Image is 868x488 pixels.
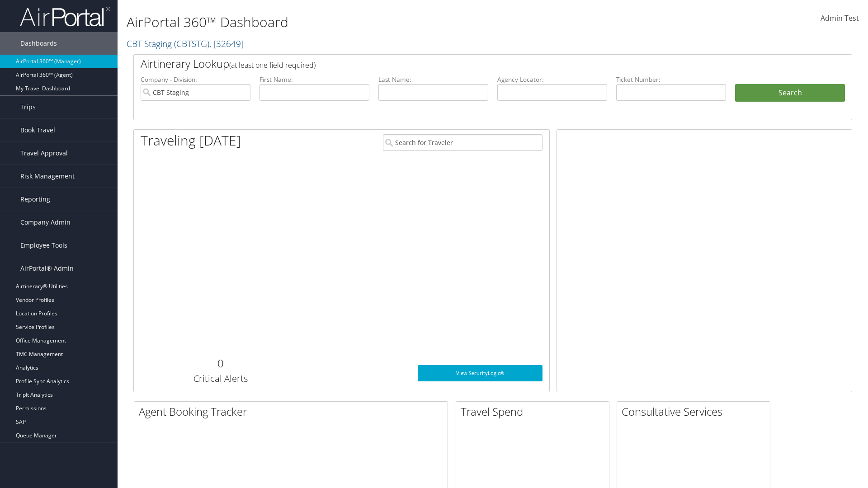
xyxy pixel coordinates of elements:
span: Travel Approval [20,142,68,164]
label: Last Name: [378,75,488,84]
img: airportal-logo.png [20,6,110,27]
input: Search for Traveler [383,134,542,151]
h3: Critical Alerts [141,372,300,385]
span: ( CBTSTG ) [174,38,209,50]
h1: AirPortal 360™ Dashboard [127,13,615,32]
span: Dashboards [20,32,57,55]
label: First Name: [259,75,369,84]
h2: Airtinerary Lookup [141,56,785,71]
label: Ticket Number: [616,75,726,84]
span: Risk Management [20,165,75,188]
span: Admin Test [821,13,859,23]
button: Search [735,84,845,102]
label: Company - Division: [141,75,250,84]
h1: Traveling [DATE] [141,131,241,150]
h2: Travel Spend [461,404,609,419]
span: , [ 32649 ] [209,38,244,50]
span: Book Travel [20,119,55,141]
span: AirPortal® Admin [20,257,74,280]
span: Reporting [20,188,50,211]
span: Company Admin [20,211,71,234]
a: CBT Staging [127,38,244,50]
a: Admin Test [821,5,859,33]
span: (at least one field required) [229,60,316,70]
h2: Agent Booking Tracker [139,404,448,419]
span: Employee Tools [20,234,67,257]
span: Trips [20,96,36,118]
h2: 0 [141,356,300,371]
label: Agency Locator: [497,75,607,84]
h2: Consultative Services [622,404,770,419]
a: View SecurityLogic® [418,365,542,381]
